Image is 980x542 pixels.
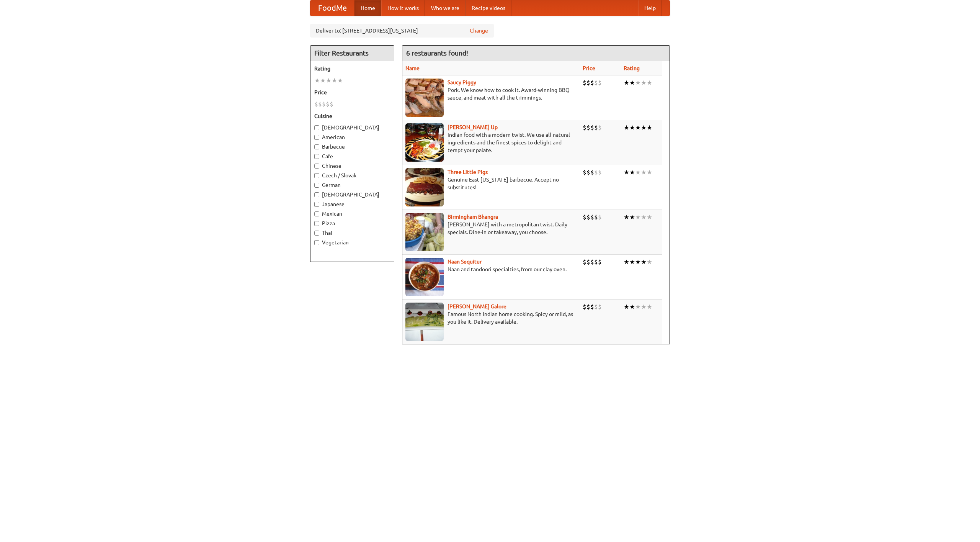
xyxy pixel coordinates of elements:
[629,258,635,266] li: ★
[314,164,319,169] input: Chinese
[314,124,390,131] label: [DEMOGRAPHIC_DATA]
[322,100,326,108] li: $
[448,79,476,85] a: Saucy Piggy
[448,214,498,220] a: Birmingham Bhangra
[314,144,319,149] input: Barbecue
[629,168,635,177] li: ★
[326,76,332,85] li: ★
[590,213,594,221] li: $
[405,131,577,154] p: Indian food with a modern twist. We use all-natural ingredients and the finest spices to delight ...
[320,76,326,85] li: ★
[314,172,390,179] label: Czech / Slovak
[314,154,319,159] input: Cafe
[314,88,390,96] h5: Price
[583,79,586,87] li: $
[598,123,602,132] li: $
[647,258,652,266] li: ★
[586,123,590,132] li: $
[590,258,594,266] li: $
[326,100,330,108] li: $
[310,0,354,16] a: FoodMe
[314,143,390,151] label: Barbecue
[629,213,635,221] li: ★
[586,168,590,177] li: $
[594,258,598,266] li: $
[647,79,652,87] li: ★
[332,76,337,85] li: ★
[594,79,598,87] li: $
[448,124,498,130] b: [PERSON_NAME] Up
[314,183,319,188] input: German
[583,258,586,266] li: $
[635,213,641,221] li: ★
[405,79,444,117] img: saucy.jpg
[337,76,343,85] li: ★
[314,211,319,216] input: Mexican
[624,213,629,221] li: ★
[641,168,647,177] li: ★
[405,65,420,71] a: Name
[314,152,390,160] label: Cafe
[354,0,381,16] a: Home
[405,123,444,162] img: curryup.jpg
[314,135,319,140] input: American
[635,79,641,87] li: ★
[314,181,390,189] label: German
[405,168,444,206] img: littlepigs.jpg
[314,133,390,141] label: American
[405,258,444,296] img: naansequitur.jpg
[635,258,641,266] li: ★
[465,0,511,16] a: Recipe videos
[405,176,577,191] p: Genuine East [US_STATE] barbecue. Accept no substitutes!
[583,123,586,132] li: $
[405,86,577,102] p: Pork. We know how to cook it. Award-winning BBQ sauce, and meat with all the trimmings.
[314,65,390,72] h5: Rating
[448,303,506,309] a: [PERSON_NAME] Galore
[629,123,635,132] li: ★
[586,79,590,87] li: $
[598,168,602,177] li: $
[330,100,333,108] li: $
[314,125,319,130] input: [DEMOGRAPHIC_DATA]
[635,168,641,177] li: ★
[586,258,590,266] li: $
[647,303,652,311] li: ★
[314,162,390,170] label: Chinese
[318,100,322,108] li: $
[314,76,320,85] li: ★
[314,231,319,236] input: Thai
[583,213,586,221] li: $
[598,79,602,87] li: $
[314,202,319,207] input: Japanese
[405,310,577,326] p: Famous North Indian home cooking. Spicy or mild, as you like it. Delivery available.
[314,221,319,226] input: Pizza
[405,221,577,236] p: [PERSON_NAME] with a metropolitan twist. Daily specials. Dine-in or takeaway, you choose.
[314,173,319,178] input: Czech / Slovak
[310,24,494,38] div: Deliver to: [STREET_ADDRESS][US_STATE]
[638,0,662,16] a: Help
[624,258,629,266] li: ★
[470,27,488,34] a: Change
[624,303,629,311] li: ★
[594,213,598,221] li: $
[598,258,602,266] li: $
[425,0,465,16] a: Who we are
[635,303,641,311] li: ★
[641,123,647,132] li: ★
[647,123,652,132] li: ★
[647,213,652,221] li: ★
[594,123,598,132] li: $
[598,213,602,221] li: $
[583,303,586,311] li: $
[448,259,482,265] a: Naan Sequitur
[448,169,488,175] a: Three Little Pigs
[405,265,577,273] p: Naan and tandoori specialties, from our clay oven.
[641,258,647,266] li: ★
[314,229,390,237] label: Thai
[641,79,647,87] li: ★
[586,303,590,311] li: $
